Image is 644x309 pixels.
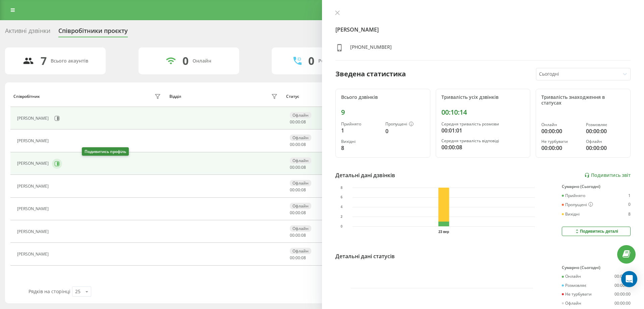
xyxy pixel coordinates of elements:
div: 00:01:01 [441,126,525,134]
button: Подивитись деталі [562,227,631,236]
div: [PHONE_NUMBER] [350,44,392,53]
div: [PERSON_NAME] [17,252,50,257]
div: [PERSON_NAME] [17,139,50,143]
div: 00:00:00 [614,283,631,288]
span: 08 [301,142,306,147]
div: Всього дзвінків [341,94,425,100]
div: 1 [628,193,631,198]
div: Співробітники проєкту [58,27,128,38]
text: 6 [340,196,342,199]
span: 00 [296,255,300,261]
span: 00 [296,187,300,193]
div: Онлайн [193,58,211,64]
div: 8 [628,212,631,217]
span: 00 [296,232,300,238]
div: 00:00:00 [541,127,580,135]
div: Зведена статистика [335,69,406,79]
text: 0 [340,225,342,228]
div: Прийнято [341,122,380,126]
div: Статус [286,94,299,99]
span: 00 [290,164,294,170]
div: [PERSON_NAME] [17,206,50,211]
div: 1 [341,126,380,134]
span: 08 [301,255,306,261]
div: 25 [75,288,80,295]
div: Всього акаунтів [51,58,88,64]
span: 00 [296,119,300,125]
span: 00 [290,187,294,193]
a: Подивитись звіт [584,172,631,178]
span: 00 [290,232,294,238]
div: : : [290,256,306,260]
div: Розмовляє [562,283,586,288]
text: 2 [340,215,342,219]
span: 08 [301,164,306,170]
div: : : [290,210,306,215]
text: 8 [340,186,342,190]
div: 00:00:00 [614,292,631,297]
div: Офлайн [290,112,311,118]
div: Пропущені [385,122,424,127]
div: Офлайн [290,157,311,164]
div: Тривалість усіх дзвінків [441,94,525,100]
div: [PERSON_NAME] [17,229,50,234]
div: Тривалість знаходження в статусах [541,94,625,106]
span: 00 [296,142,300,147]
div: Офлайн [562,301,581,306]
div: [PERSON_NAME] [17,161,50,166]
span: 08 [301,210,306,216]
span: 00 [290,142,294,147]
div: 0 [385,127,424,135]
div: Розмовляє [586,122,625,127]
div: 00:00:00 [541,144,580,152]
div: Середня тривалість відповіді [441,139,525,143]
div: Детальні дані дзвінків [335,171,395,179]
div: Офлайн [290,203,311,209]
span: 08 [301,232,306,238]
div: : : [290,120,306,124]
div: 00:00:00 [586,144,625,152]
div: Пропущені [562,202,593,207]
div: Не турбувати [541,139,580,144]
span: 08 [301,187,306,193]
div: Open Intercom Messenger [621,271,637,287]
div: 00:00:08 [441,143,525,151]
text: 23 вер [438,230,449,234]
div: 9 [341,108,425,116]
div: 00:10:14 [441,108,525,116]
span: 08 [301,119,306,125]
div: Розмовляють [318,58,351,64]
div: 0 [628,202,631,207]
div: Офлайн [290,225,311,232]
div: Сумарно (Сьогодні) [562,265,631,270]
div: Середня тривалість розмови [441,122,525,126]
span: 00 [290,210,294,216]
div: Офлайн [290,180,311,186]
div: : : [290,142,306,147]
span: 00 [296,164,300,170]
div: Відділ [169,94,181,99]
div: [PERSON_NAME] [17,184,50,189]
div: Онлайн [541,122,580,127]
text: 4 [340,205,342,209]
div: Активні дзвінки [5,27,50,38]
div: : : [290,188,306,192]
div: Детальні дані статусів [335,252,395,260]
div: Прийнято [562,193,585,198]
span: 00 [290,119,294,125]
div: Онлайн [562,274,581,279]
div: Офлайн [586,139,625,144]
div: Вихідні [562,212,580,217]
div: Подивитись деталі [574,229,618,234]
h4: [PERSON_NAME] [335,26,631,34]
div: Не турбувати [562,292,592,297]
span: 00 [296,210,300,216]
div: [PERSON_NAME] [17,116,50,121]
div: Офлайн [290,248,311,254]
div: Подивитись профіль [82,147,129,156]
div: 0 [308,54,314,67]
div: 00:00:00 [586,127,625,135]
div: 00:00:00 [614,274,631,279]
div: 7 [41,54,47,67]
div: Офлайн [290,134,311,141]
